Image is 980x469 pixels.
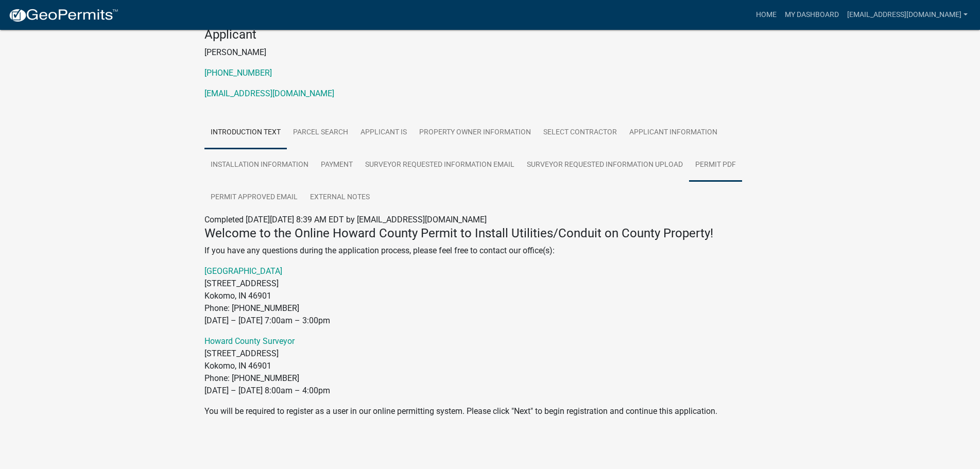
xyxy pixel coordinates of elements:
[537,116,623,149] a: Select contractor
[781,5,843,25] a: My Dashboard
[623,116,724,149] a: Applicant Information
[752,5,781,25] a: Home
[204,245,776,257] p: If you have any questions during the application process, please feel free to contact our office(s):
[204,336,295,346] a: Howard County Surveyor
[204,335,776,397] p: [STREET_ADDRESS] Kokomo, IN 46901 Phone: [PHONE_NUMBER] [DATE] – [DATE] 8:00am – 4:00pm
[204,149,315,182] a: Installation Information
[204,226,776,241] h4: Welcome to the Online Howard County Permit to Install Utilities/Conduit on County Property!
[689,149,742,182] a: Permit PDF
[304,181,376,214] a: External Notes
[204,27,776,42] h4: Applicant
[843,5,972,25] a: [EMAIL_ADDRESS][DOMAIN_NAME]
[204,68,272,78] a: [PHONE_NUMBER]
[204,181,304,214] a: Permit Approved Email
[204,266,282,276] a: [GEOGRAPHIC_DATA]
[287,116,354,149] a: Parcel Search
[315,149,359,182] a: Payment
[521,149,689,182] a: Surveyor Requested Information UPLOAD
[413,116,537,149] a: Property Owner Information
[359,149,521,182] a: Surveyor REQUESTED Information Email
[354,116,413,149] a: Applicant Is
[204,46,776,59] p: [PERSON_NAME]
[204,265,776,327] p: [STREET_ADDRESS] Kokomo, IN 46901 Phone: [PHONE_NUMBER] [DATE] – [DATE] 7:00am – 3:00pm
[204,405,776,418] p: You will be required to register as a user in our online permitting system. Please click "Next" t...
[204,89,334,98] a: [EMAIL_ADDRESS][DOMAIN_NAME]
[204,116,287,149] a: Introduction Text
[204,215,487,224] span: Completed [DATE][DATE] 8:39 AM EDT by [EMAIL_ADDRESS][DOMAIN_NAME]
